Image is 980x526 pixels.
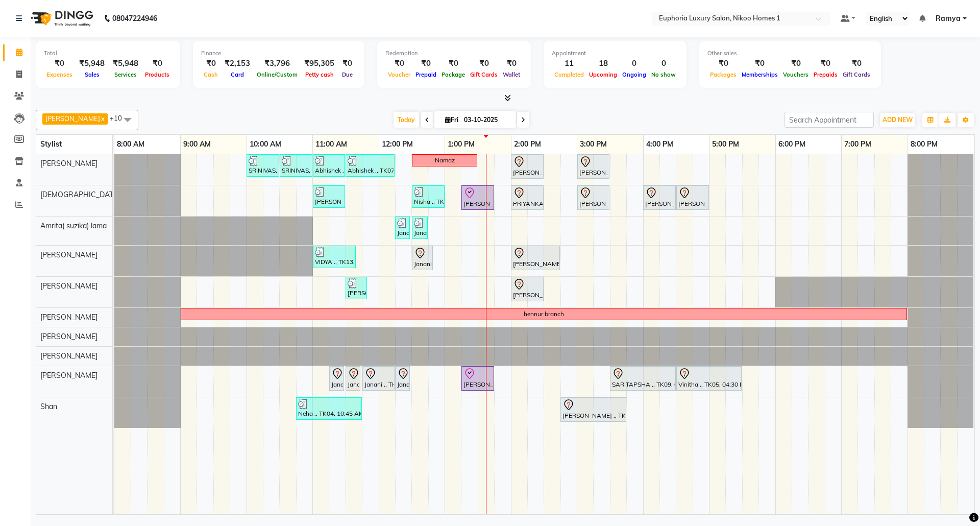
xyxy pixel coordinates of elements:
a: 9:00 AM [181,137,213,152]
div: ₹0 [811,58,840,69]
span: Wallet [500,71,523,78]
div: hennur branch [524,309,564,319]
span: [PERSON_NAME] [40,250,97,259]
span: Prepaids [811,71,840,78]
span: Gift Cards [840,71,873,78]
span: Fri [443,116,461,124]
span: Amrita( suzika) lama [40,221,107,230]
div: Vinitha ., TK05, 04:30 PM-05:30 PM, EP-Artistic Cut - Creative Stylist [677,368,741,389]
div: SARITAPSHA ., TK09, 03:30 PM-04:30 PM, EP-Color My Root Self [611,368,675,389]
div: ₹0 [468,58,500,69]
span: [PERSON_NAME] [40,351,97,361]
a: 5:00 PM [709,137,742,152]
span: [PERSON_NAME] [40,371,97,380]
div: ₹0 [840,58,873,69]
span: Online/Custom [254,71,300,78]
a: x [100,114,105,123]
button: ADD NEW [880,113,915,127]
a: 10:00 AM [247,137,284,152]
input: 2025-10-03 [461,112,512,128]
span: Sales [82,71,102,78]
a: 11:00 AM [313,137,350,152]
input: Search Appointment [785,112,874,128]
div: [PERSON_NAME] ., TK11, 02:00 PM-02:30 PM, EL-HAIR CUT (Junior Stylist) with hairwash MEN [512,156,543,177]
b: 08047224946 [112,4,157,33]
div: [PERSON_NAME] ., TK03, 02:45 PM-03:45 PM, EP-Color My Root KP [561,399,625,420]
span: [PERSON_NAME] [40,313,97,322]
div: ₹0 [338,58,356,69]
span: Card [228,71,247,78]
a: 12:00 PM [379,137,415,152]
div: ₹0 [44,58,75,69]
a: 8:00 AM [114,137,147,152]
div: [PERSON_NAME], TK14, 11:00 AM-11:30 AM, EL-HAIR CUT (Senior Stylist) with hairwash MEN [314,187,344,206]
div: Janani, TK16, 12:15 PM-12:20 PM, EP-Under Arms Intimate [396,218,409,237]
span: Ramya [936,13,961,24]
span: Petty cash [303,71,336,78]
span: Products [142,71,172,78]
div: 11 [552,58,586,69]
span: ADD NEW [883,116,913,124]
div: ₹0 [413,58,439,69]
div: [PERSON_NAME] ., TK12, 01:15 PM-01:45 PM, EL-HAIR CUT (Senior Stylist) with hairwash MEN [462,368,493,389]
span: Packages [707,71,739,78]
span: Cash [201,71,220,78]
div: [PERSON_NAME] ., TK19, 03:00 PM-03:30 PM, EL-HAIR CUT (Junior Stylist) with hairwash MEN [578,187,608,208]
div: Namaz [435,156,455,165]
div: 0 [649,58,678,69]
span: Stylist [40,139,62,149]
div: Other sales [707,49,873,58]
span: [PERSON_NAME] [40,159,97,168]
span: [PERSON_NAME] [45,114,100,123]
div: Neha ., TK04, 10:45 AM-11:45 AM, EP-Artistic Cut - Creative Stylist [297,399,361,418]
span: Upcoming [586,71,620,78]
div: Janani ., TK08, 12:15 PM-12:25 PM, EP-Ultimate Damage Control (Add On) [396,368,409,389]
div: ₹0 [385,58,413,69]
div: Janani, TK16, 12:30 PM-12:45 PM, EP-Upperlip Intimate [413,218,427,237]
div: ₹2,153 [220,58,254,69]
div: Appointment [552,49,678,58]
div: ₹0 [439,58,468,69]
div: [PERSON_NAME] ., TK20, 04:00 PM-04:30 PM, EL-HAIR CUT (Senior Stylist) with hairwash MEN [644,187,675,208]
div: ₹0 [142,58,172,69]
div: Total [44,49,172,58]
a: 1:00 PM [445,137,477,152]
div: Nisha ., TK10, 12:30 PM-01:00 PM, EL-HAIR CUT (Junior Stylist) with hairwash MEN [413,187,444,206]
div: [PERSON_NAME] ., TK03, 02:00 PM-02:45 PM, EL-Express Pedi [512,247,559,269]
div: PRIYANKA ., TK15, 02:00 PM-02:30 PM, EL-Kid Cut (Below 8 Yrs) BOY [512,187,543,208]
div: [PERSON_NAME] ., TK18, 03:00 PM-03:30 PM, EL-HAIR CUT (Junior Stylist) with hairwash MEN [578,156,608,177]
img: logo [26,4,96,33]
div: [PERSON_NAME] ., TK20, 04:30 PM-05:00 PM, EP-[PERSON_NAME] Trim/Design MEN [677,187,708,208]
span: Shan [40,402,57,411]
span: No show [649,71,678,78]
div: ₹0 [780,58,811,69]
a: 2:00 PM [511,137,544,152]
div: Redemption [385,49,523,58]
a: 7:00 PM [842,137,874,152]
span: Gift Cards [468,71,500,78]
span: Package [439,71,468,78]
div: ₹0 [707,58,739,69]
div: Janani ., TK08, 12:30 PM-12:50 PM, EL-Eyebrows Threading [413,247,432,269]
div: [PERSON_NAME] ., TK17, 01:15 PM-01:45 PM, EL-HAIR CUT (Junior Stylist) with hairwash MEN [462,187,493,208]
span: Ongoing [620,71,649,78]
span: [PERSON_NAME] [40,281,97,291]
div: ₹0 [500,58,523,69]
span: +10 [110,114,130,122]
span: Vouchers [780,71,811,78]
div: ₹95,305 [300,58,338,69]
div: ₹5,948 [109,58,142,69]
div: Janani ., TK08, 11:15 AM-11:20 AM, EP-Shampoo (Wella) [330,368,343,389]
div: [PERSON_NAME], TK14, 11:30 AM-11:50 AM, EL-Eyebrows Threading [347,278,366,298]
div: ₹0 [739,58,780,69]
span: [DEMOGRAPHIC_DATA] [40,190,120,199]
div: ₹5,948 [75,58,109,69]
div: Abhishek ., TK07, 11:30 AM-12:15 PM, EP-Cover Fusion MEN [347,156,394,175]
div: ₹0 [201,58,220,69]
span: Expenses [44,71,75,78]
a: 8:00 PM [908,137,940,152]
div: VIDYA ., TK13, 11:00 AM-11:40 AM, EL-Eyebrows Threading,EL-Upperlip Threading [314,247,355,267]
span: [PERSON_NAME] [40,332,97,341]
span: Voucher [385,71,413,78]
span: Today [394,112,419,128]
